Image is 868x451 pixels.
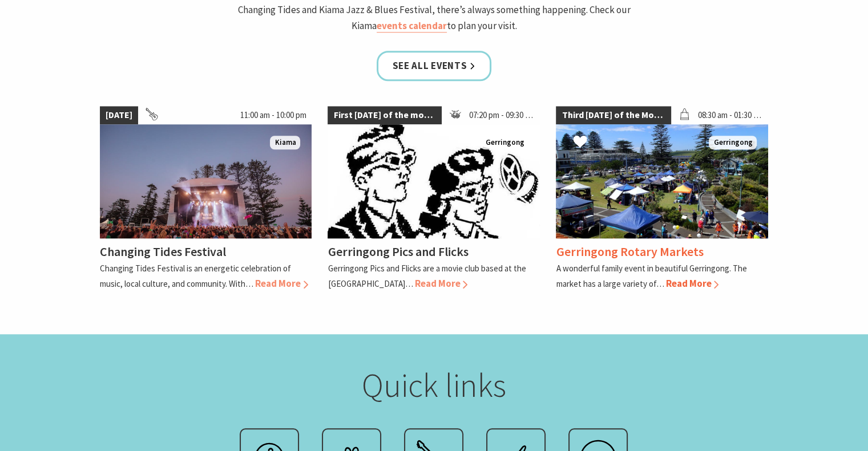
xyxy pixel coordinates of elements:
span: First [DATE] of the month [328,106,442,124]
span: 08:30 am - 01:30 pm [692,106,768,124]
h2: Quick links [211,365,658,405]
a: First [DATE] of the month 07:20 pm - 09:30 pm Gerringong Gerringong Pics and Flicks Gerringong Pi... [328,106,540,291]
img: Changing Tides Main Stage [100,124,312,238]
button: Click to Favourite Gerringong Rotary Markets [562,123,599,162]
span: Kiama [270,136,300,150]
span: Read More [665,277,718,290]
span: Gerringong [709,136,757,150]
a: [DATE] 11:00 am - 10:00 pm Changing Tides Main Stage Kiama Changing Tides Festival Changing Tides... [100,106,312,291]
a: events calendar [377,19,447,32]
h4: Gerringong Rotary Markets [556,243,703,259]
span: Gerringong [481,136,528,150]
a: See all Events [377,51,492,81]
h4: Changing Tides Festival [100,243,226,259]
h4: Gerringong Pics and Flicks [328,243,468,259]
p: Gerringong Pics and Flicks are a movie club based at the [GEOGRAPHIC_DATA]… [328,263,526,289]
img: Christmas Market and Street Parade [556,124,768,238]
span: Third [DATE] of the Month [556,106,671,124]
span: [DATE] [100,106,138,124]
span: Read More [255,277,308,290]
span: 07:20 pm - 09:30 pm [463,106,540,124]
p: Changing Tides Festival is an energetic celebration of music, local culture, and community. With… [100,263,291,289]
a: Third [DATE] of the Month 08:30 am - 01:30 pm Christmas Market and Street Parade Gerringong Gerri... [556,106,768,291]
p: A wonderful family event in beautiful Gerringong. The market has a large variety of… [556,263,746,289]
span: Read More [414,277,467,290]
span: 11:00 am - 10:00 pm [234,106,312,124]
